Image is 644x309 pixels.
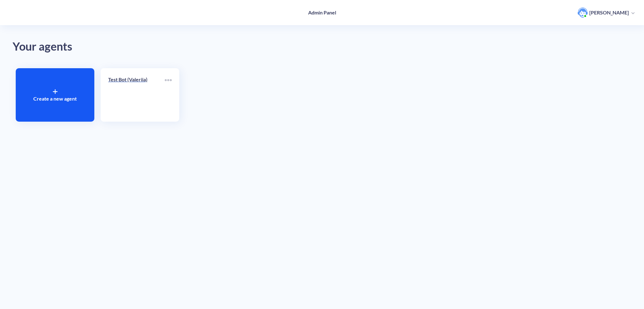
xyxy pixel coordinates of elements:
[13,38,631,56] div: Your agents
[575,7,638,18] button: user photo[PERSON_NAME]
[578,8,588,18] img: user photo
[108,76,165,114] a: Test Bot (Valeriia)
[589,9,629,16] p: [PERSON_NAME]
[33,95,77,102] p: Create a new agent
[308,9,336,15] h4: Admin Panel
[108,76,165,83] p: Test Bot (Valeriia)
